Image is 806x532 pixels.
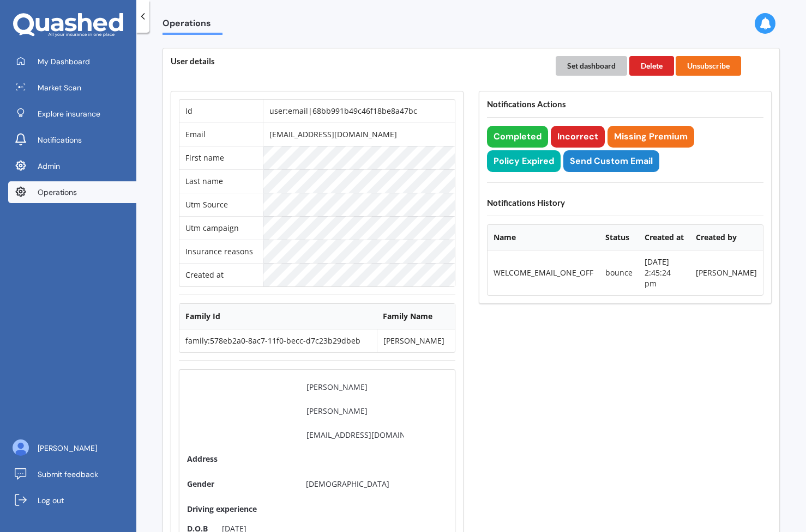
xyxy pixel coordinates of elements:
[639,225,690,250] th: Created at
[179,329,377,352] td: family:578eb2a0-8ac7-11f0-becc-d7c23b29dbeb
[607,126,694,148] button: Missing Premium
[8,103,136,125] a: Explore insurance
[8,437,136,459] a: [PERSON_NAME]
[38,495,64,506] span: Log out
[179,100,263,123] td: Id
[556,56,627,76] button: Set dashboard
[8,129,136,151] a: Notifications
[263,123,455,146] td: [EMAIL_ADDRESS][DOMAIN_NAME]
[639,250,690,295] td: [DATE] 2:45:24 pm
[38,134,82,145] span: Notifications
[38,108,100,119] span: Explore insurance
[179,169,263,193] td: Last name
[38,56,90,67] span: My Dashboard
[187,504,291,515] span: Driving experience
[690,250,763,295] td: [PERSON_NAME]
[8,463,136,485] a: Submit feedback
[690,225,763,250] th: Created by
[487,150,561,172] button: Policy Expired
[563,150,659,172] button: Send Custom Email
[187,479,214,489] span: Gender
[179,263,263,286] td: Created at
[676,56,741,76] button: Unsubscribe
[179,123,263,146] td: Email
[187,454,291,464] span: Address
[297,449,414,469] input: Address
[38,469,98,480] span: Submit feedback
[13,439,29,456] img: ALV-UjU6YHOUIM1AGx_4vxbOkaOq-1eqc8a3URkVIJkc_iWYmQ98kTe7fc9QMVOBV43MoXmOPfWPN7JjnmUwLuIGKVePaQgPQ...
[599,250,639,295] td: bounce
[38,443,97,454] span: [PERSON_NAME]
[179,216,263,240] td: Utm campaign
[171,56,540,66] h4: User details
[179,146,263,169] td: First name
[377,329,455,352] td: [PERSON_NAME]
[179,240,263,263] td: Insurance reasons
[487,126,548,148] button: Completed
[263,100,455,123] td: user:email|68bb991b49c46f18be8a47bc
[488,225,599,250] th: Name
[599,225,639,250] th: Status
[38,82,81,93] span: Market Scan
[629,56,674,76] button: Delete
[179,304,377,329] th: Family Id
[487,198,763,208] h4: Notifications History
[8,77,136,99] a: Market Scan
[297,499,414,519] input: Driving experience
[163,18,222,33] span: Operations
[8,155,136,177] a: Admin
[8,51,136,72] a: My Dashboard
[179,193,263,216] td: Utm Source
[551,126,605,148] button: Incorrect
[377,304,455,329] th: Family Name
[38,161,60,172] span: Admin
[487,99,763,109] h4: Notifications Actions
[8,181,136,203] a: Operations
[8,490,136,511] a: Log out
[488,250,599,295] td: WELCOME_EMAIL_ONE_OFF
[38,187,77,198] span: Operations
